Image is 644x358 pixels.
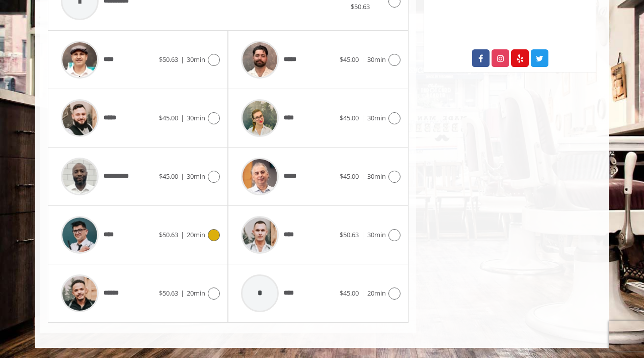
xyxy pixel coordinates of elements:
[367,113,386,122] span: 30min
[181,289,184,298] span: |
[361,172,365,181] span: |
[181,230,184,239] span: |
[159,113,178,122] span: $45.00
[361,289,365,298] span: |
[159,172,178,181] span: $45.00
[181,55,184,64] span: |
[340,113,359,122] span: $45.00
[340,172,359,181] span: $45.00
[181,113,184,122] span: |
[340,230,359,239] span: $50.63
[187,113,205,122] span: 30min
[187,172,205,181] span: 30min
[367,55,386,64] span: 30min
[361,55,365,64] span: |
[181,172,184,181] span: |
[187,289,205,298] span: 20min
[340,289,359,298] span: $45.00
[361,113,365,122] span: |
[367,230,386,239] span: 30min
[159,55,178,64] span: $50.63
[187,55,205,64] span: 30min
[187,230,205,239] span: 20min
[159,289,178,298] span: $50.63
[159,230,178,239] span: $50.63
[340,55,359,64] span: $45.00
[367,289,386,298] span: 20min
[367,172,386,181] span: 30min
[361,230,365,239] span: |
